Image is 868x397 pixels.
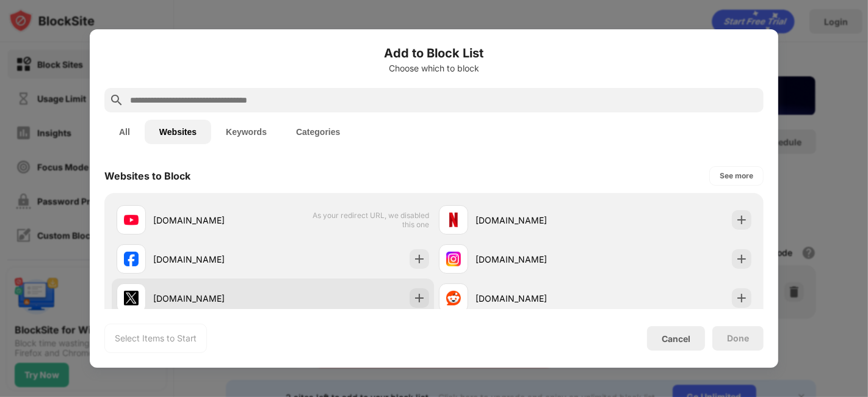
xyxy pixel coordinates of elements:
[104,44,764,62] h6: Add to Block List
[124,213,139,227] img: favicons
[720,170,753,182] div: See more
[145,120,211,144] button: Websites
[153,253,273,266] div: [DOMAIN_NAME]
[109,93,124,107] img: search.svg
[446,213,461,227] img: favicons
[476,214,595,227] div: [DOMAIN_NAME]
[124,291,139,305] img: favicons
[446,291,461,305] img: favicons
[281,120,355,144] button: Categories
[211,120,281,144] button: Keywords
[153,292,273,305] div: [DOMAIN_NAME]
[476,253,595,266] div: [DOMAIN_NAME]
[153,214,273,227] div: [DOMAIN_NAME]
[662,333,690,344] div: Cancel
[104,170,190,182] div: Websites to Block
[115,332,197,344] div: Select Items to Start
[727,333,749,343] div: Done
[124,252,139,266] img: favicons
[104,64,764,73] div: Choose which to block
[476,292,595,305] div: [DOMAIN_NAME]
[104,120,145,144] button: All
[446,252,461,266] img: favicons
[303,211,429,229] span: As your redirect URL, we disabled this one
